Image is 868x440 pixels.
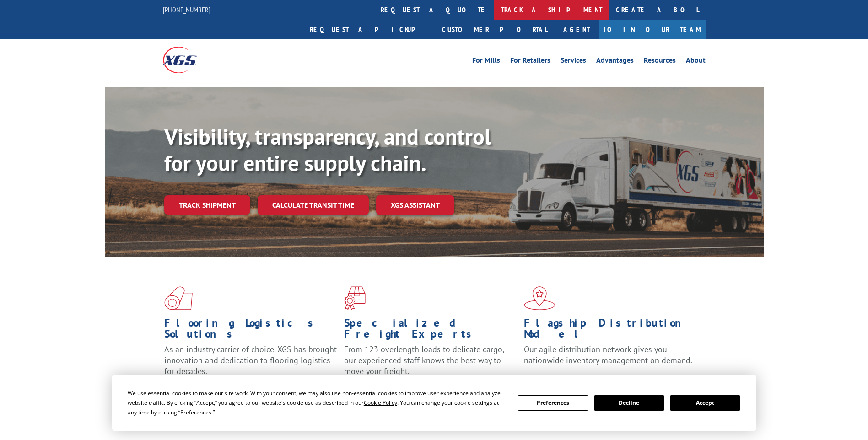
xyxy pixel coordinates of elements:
[164,344,337,376] span: As an industry carrier of choice, XGS has brought innovation and dedication to flooring logistics...
[344,286,366,310] img: xgs-icon-focused-on-flooring-red
[163,5,210,14] a: [PHONE_NUMBER]
[376,195,454,215] a: XGS ASSISTANT
[524,317,697,344] h1: Flagship Distribution Model
[524,374,638,385] a: Learn More >
[561,57,586,67] a: Services
[164,286,193,310] img: xgs-icon-total-supply-chain-intelligence-red
[180,408,211,416] span: Preferences
[644,57,676,67] a: Resources
[554,20,599,39] a: Agent
[510,57,550,67] a: For Retailers
[112,375,756,431] div: Cookie Consent Prompt
[344,317,517,344] h1: Specialized Freight Experts
[164,317,337,344] h1: Flooring Logistics Solutions
[518,395,588,411] button: Preferences
[128,388,507,417] div: We use essential cookies to make our site work. With your consent, we may also use non-essential ...
[164,122,491,177] b: Visibility, transparency, and control for your entire supply chain.
[303,20,435,39] a: Request a pickup
[524,344,692,365] span: Our agile distribution network gives you nationwide inventory management on demand.
[670,395,740,411] button: Accept
[435,20,554,39] a: Customer Portal
[686,57,706,67] a: About
[596,57,634,67] a: Advantages
[524,286,555,310] img: xgs-icon-flagship-distribution-model-red
[344,344,517,385] p: From 123 overlength loads to delicate cargo, our experienced staff knows the best way to move you...
[364,399,397,407] span: Cookie Policy
[472,57,500,67] a: For Mills
[599,20,706,39] a: Join Our Team
[594,395,664,411] button: Decline
[164,195,250,215] a: Track shipment
[258,195,369,215] a: Calculate transit time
